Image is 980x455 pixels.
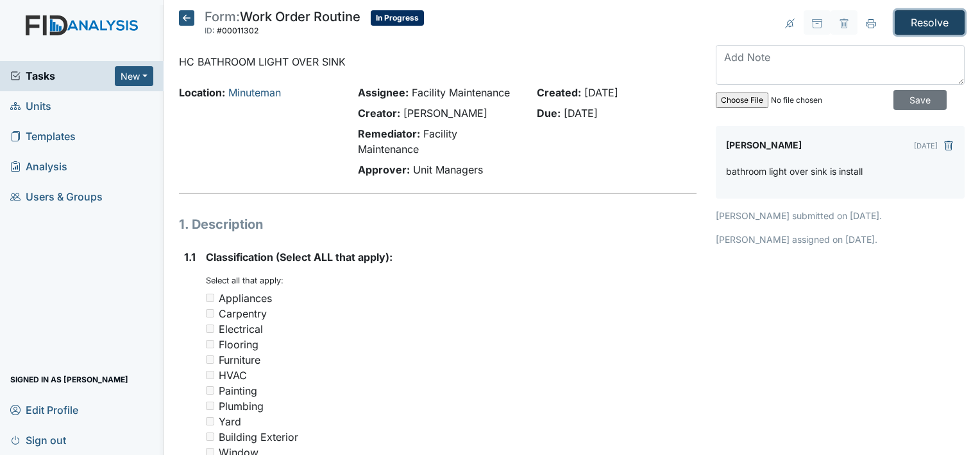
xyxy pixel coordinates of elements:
strong: Created: [537,86,581,99]
h1: 1. Description [179,215,697,234]
div: Flooring [219,337,258,352]
strong: Due: [537,107,561,120]
div: Carpentry [219,306,267,321]
span: [DATE] [584,86,618,99]
input: Electrical [206,325,214,333]
span: Unit Managers [413,163,483,176]
span: ID: [205,26,215,35]
span: Signed in as [PERSON_NAME] [10,370,128,389]
div: Painting [219,383,257,398]
button: New [115,66,153,86]
div: Building Exterior [219,429,298,445]
span: Form: [205,9,240,24]
input: Resolve [895,10,965,35]
p: HC BATHROOM LIGHT OVER SINK [179,54,697,69]
div: Furniture [219,352,260,368]
span: Units [10,96,51,116]
span: In Progress [371,10,424,26]
span: [PERSON_NAME] [403,107,487,120]
span: Analysis [10,157,67,177]
input: HVAC [206,371,214,379]
strong: Assignee: [358,86,409,99]
input: Yard [206,417,214,425]
input: Painting [206,386,214,395]
label: [PERSON_NAME] [726,136,802,154]
input: Furniture [206,355,214,364]
small: Select all that apply: [206,276,283,285]
p: [PERSON_NAME] submitted on [DATE]. [716,209,965,222]
strong: Approver: [358,163,410,176]
span: Classification (Select ALL that apply): [206,251,393,263]
div: Appliances [219,290,272,306]
span: Facility Maintenance [412,86,510,99]
input: Save [893,90,947,110]
strong: Remediator: [358,127,420,140]
p: [PERSON_NAME] assigned on [DATE]. [716,233,965,246]
div: HVAC [219,368,247,383]
input: Carpentry [206,309,214,317]
input: Appliances [206,294,214,302]
span: [DATE] [564,107,598,120]
a: Tasks [10,68,115,84]
strong: Location: [179,86,225,99]
span: #00011302 [217,26,258,35]
a: Minuteman [228,86,281,99]
strong: Creator: [358,107,400,120]
div: Electrical [219,321,263,337]
p: bathroom light over sink is install [726,165,863,178]
input: Plumbing [206,402,214,410]
label: 1.1 [184,249,196,265]
span: Edit Profile [10,400,78,420]
div: Yard [219,414,241,429]
div: Plumbing [219,398,264,414]
span: Sign out [10,430,66,450]
span: Users & Groups [10,187,103,207]
small: [DATE] [914,141,938,150]
input: Building Exterior [206,433,214,441]
span: Templates [10,127,76,147]
input: Flooring [206,340,214,348]
div: Work Order Routine [205,10,360,39]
